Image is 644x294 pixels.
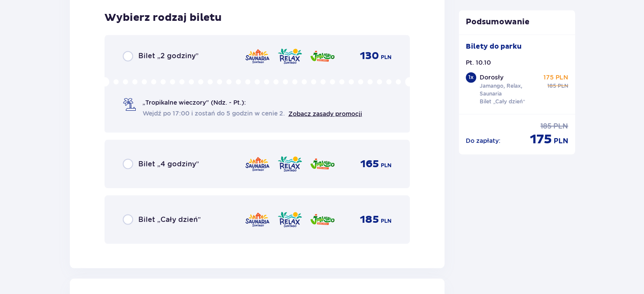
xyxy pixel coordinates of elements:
[530,131,552,148] span: 175
[553,122,568,131] span: PLN
[310,47,335,65] img: Jamango
[466,136,500,145] p: Do zapłaty :
[288,110,362,117] a: Zobacz zasady promocji
[554,136,568,146] span: PLN
[277,47,303,65] img: Relax
[310,210,335,228] img: Jamango
[381,161,392,169] span: PLN
[480,82,539,98] p: Jamango, Relax, Saunaria
[138,159,199,168] span: Bilet „4 godziny”
[466,42,522,52] p: Bilety do parku
[310,155,335,173] img: Jamango
[245,47,270,65] img: Saunaria
[277,210,303,228] img: Relax
[360,157,379,170] span: 165
[277,155,303,173] img: Relax
[105,11,222,24] h3: Wybierz rodzaj biletu
[459,17,575,28] p: Podsumowanie
[143,109,285,117] span: Wejdź po 17:00 i zostań do 5 godzin w cenie 2.
[138,51,199,61] span: Bilet „2 godziny”
[466,59,491,67] p: Pt. 10.10
[466,73,476,83] div: 1 x
[138,215,201,224] span: Bilet „Cały dzień”
[558,82,568,90] span: PLN
[480,98,525,106] p: Bilet „Cały dzień”
[547,82,556,90] span: 185
[381,217,392,225] span: PLN
[381,53,392,61] span: PLN
[360,213,379,226] span: 185
[245,210,270,228] img: Saunaria
[245,155,270,173] img: Saunaria
[543,73,568,82] p: 175 PLN
[480,73,503,82] p: Dorosły
[540,122,552,131] span: 185
[360,50,379,63] span: 130
[143,98,246,106] span: „Tropikalne wieczory" (Ndz. - Pt.):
